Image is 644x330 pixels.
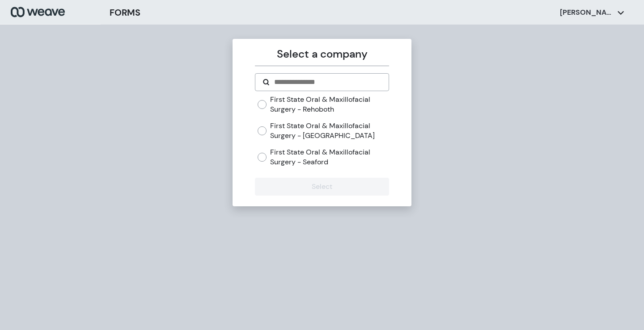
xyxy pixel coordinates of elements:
[270,147,389,167] label: First State Oral & Maxillofacial Surgery - Seaford
[255,178,389,196] button: Select
[255,46,389,62] p: Select a company
[270,121,389,140] label: First State Oral & Maxillofacial Surgery - [GEOGRAPHIC_DATA]
[270,95,389,114] label: First State Oral & Maxillofacial Surgery - Rehoboth
[273,77,381,88] input: Search
[110,6,140,19] h3: FORMS
[560,8,614,17] p: [PERSON_NAME]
